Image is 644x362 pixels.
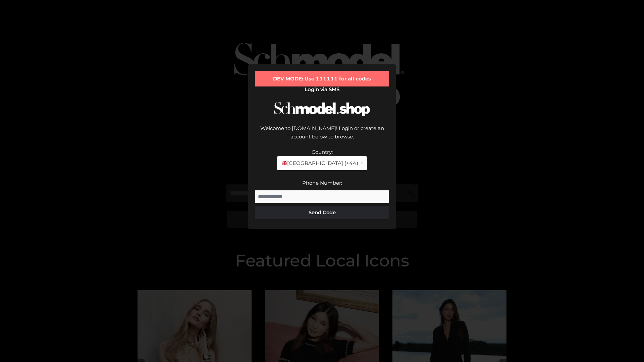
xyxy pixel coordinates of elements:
div: DEV MODE: Use 111111 for all codes [255,71,389,86]
img: Schmodel Logo [272,96,372,122]
span: [GEOGRAPHIC_DATA] (+44) [281,159,358,168]
button: Send Code [255,206,389,219]
img: 🇬🇧 [282,161,287,166]
div: Welcome to [DOMAIN_NAME]! Login or create an account below to browse. [255,124,389,148]
label: Phone Number: [302,180,342,186]
label: Country: [312,149,333,155]
h2: Login via SMS [255,86,389,93]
